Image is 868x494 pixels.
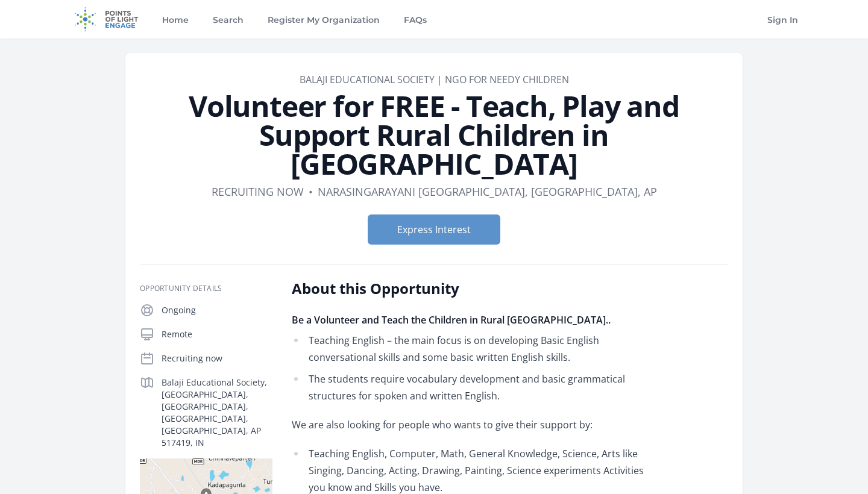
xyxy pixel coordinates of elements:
h1: Volunteer for FREE - Teach, Play and Support Rural Children in [GEOGRAPHIC_DATA] [140,92,728,178]
h2: About this Opportunity [292,279,644,298]
li: The students require vocabulary development and basic grammatical structures for spoken and writt... [292,370,644,404]
h3: Opportunity Details [140,284,272,293]
button: Express Interest [368,214,500,245]
p: Balaji Educational Society, [GEOGRAPHIC_DATA], [GEOGRAPHIC_DATA], [GEOGRAPHIC_DATA], [GEOGRAPHIC_... [162,377,272,449]
p: Recruiting now [162,352,272,364]
p: Ongoing [162,304,272,316]
div: • [309,183,313,200]
p: Remote [162,328,272,340]
dd: Recruiting now [212,183,304,200]
dd: Narasingarayani [GEOGRAPHIC_DATA], [GEOGRAPHIC_DATA], AP [318,183,657,200]
a: Balaji Educational Society | NGO for needy Children [300,73,569,86]
h4: Be a Volunteer and Teach the Children in Rural [GEOGRAPHIC_DATA].. [292,313,644,327]
p: We are also looking for people who wants to give their support by: [292,416,644,433]
li: Teaching English – the main focus is on developing Basic English conversational skills and some b... [292,332,644,366]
